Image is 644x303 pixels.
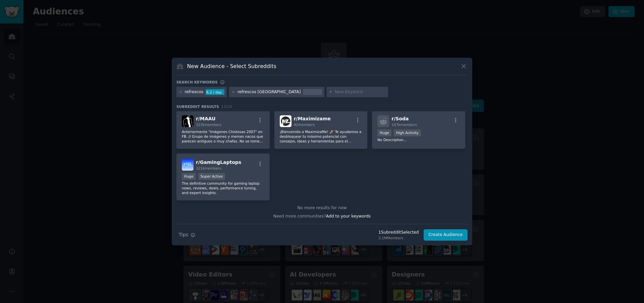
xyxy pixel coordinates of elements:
input: New Keyword [335,89,386,95]
span: 321k members [196,166,221,170]
span: r/ Maximizame [294,116,331,121]
div: 3.1M Members [378,236,419,240]
img: Maximizame [280,115,291,127]
p: No Description... [377,137,460,142]
p: The definitive community for gaming laptop news, reviews, deals, performance tuning, and expert i... [182,181,264,195]
p: Anteriormente "Imágenes Chistosas 2007" en FB. // Grupo de imágenes y memes nacos que parecen ant... [182,129,264,143]
h3: Search keywords [176,80,218,84]
div: Huge [182,173,196,180]
button: Create Audience [424,229,468,241]
img: MAAU [182,115,194,127]
span: Tips [179,231,188,238]
span: r/ Soda [391,116,409,121]
h3: New Audience - Select Subreddits [187,63,276,70]
span: r/ MAAU [196,116,216,121]
div: No more results for now [176,205,468,211]
span: Add to your keywords [326,214,371,219]
span: Subreddit Results [176,104,219,109]
div: 1 Subreddit Selected [378,230,419,236]
span: 323k members [196,123,221,127]
span: 42 members [294,123,315,127]
div: 6.2 / day [206,89,224,95]
div: refrescos [185,89,204,95]
span: r/ GamingLaptops [196,160,241,165]
div: High Activity [394,129,421,136]
div: Need more communities? [176,211,468,220]
button: Tips [176,229,198,241]
p: ¡Bienvenido a MaximizaMe! 🚀 Te ayudamos a desbloquear tu máximo potencial con consejos, ideas y h... [280,129,362,143]
img: GamingLaptops [182,159,194,171]
div: Huge [377,129,391,136]
div: Super Active [198,173,225,180]
span: 13 / 14 [221,105,232,109]
div: refrescos [GEOGRAPHIC_DATA] [237,89,301,95]
span: 107k members [391,123,417,127]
